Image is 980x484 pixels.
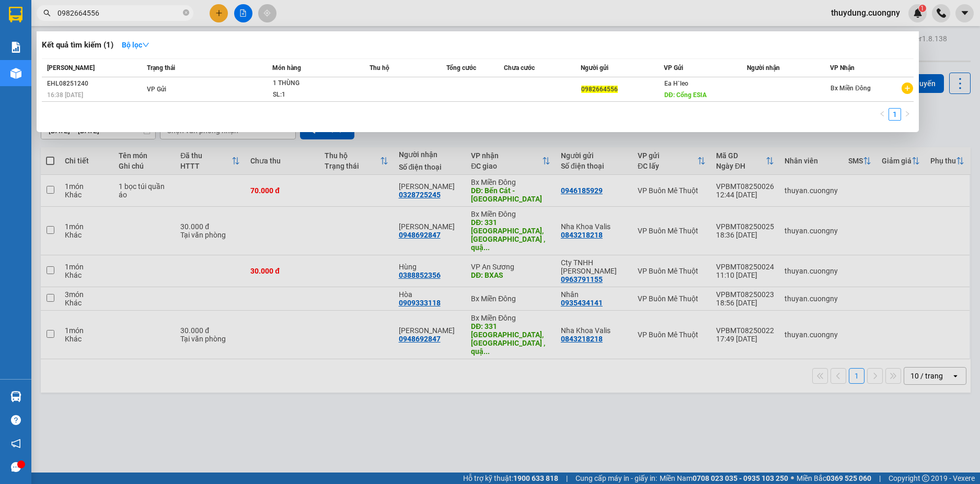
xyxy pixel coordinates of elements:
img: warehouse-icon [10,68,21,79]
span: Thu hộ [370,64,389,72]
li: Next Page [901,108,914,121]
span: Tổng cước [446,64,476,72]
span: VP Nhận [830,64,855,72]
div: EHL08251240 [47,78,144,89]
li: Previous Page [876,108,889,121]
span: Bx Miền Đông [831,85,871,92]
span: question-circle [11,415,21,425]
span: Người nhận [747,64,780,72]
li: 1 [889,108,901,121]
span: down [142,41,149,49]
span: Người gửi [581,64,608,72]
span: DĐ: Cổng ESIA [664,91,707,99]
span: right [904,111,910,117]
img: warehouse-icon [10,391,21,402]
button: left [876,108,889,121]
input: Tìm tên, số ĐT hoặc mã đơn [57,7,181,19]
span: Món hàng [272,64,301,72]
h3: Kết quả tìm kiếm ( 1 ) [42,40,113,51]
button: Bộ lọcdown [113,37,158,53]
span: Trạng thái [147,64,175,72]
strong: Bộ lọc [122,41,149,49]
span: VP Gửi [664,64,683,72]
span: left [879,111,885,117]
div: 1 THÙNG [273,78,351,89]
div: SL: 1 [273,89,351,101]
span: message [11,462,21,472]
span: close-circle [183,8,189,18]
span: plus-circle [902,82,913,94]
img: logo-vxr [9,7,22,22]
span: close-circle [183,9,189,16]
button: right [901,108,914,121]
a: 1 [889,109,901,120]
span: notification [11,439,21,448]
img: solution-icon [10,42,21,53]
span: search [43,9,51,17]
span: VP Gửi [147,86,166,93]
span: 0982664556 [581,86,618,93]
span: [PERSON_NAME] [47,64,95,72]
span: Chưa cước [504,64,535,72]
span: 16:38 [DATE] [47,91,83,99]
span: Ea H`leo [664,80,688,87]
